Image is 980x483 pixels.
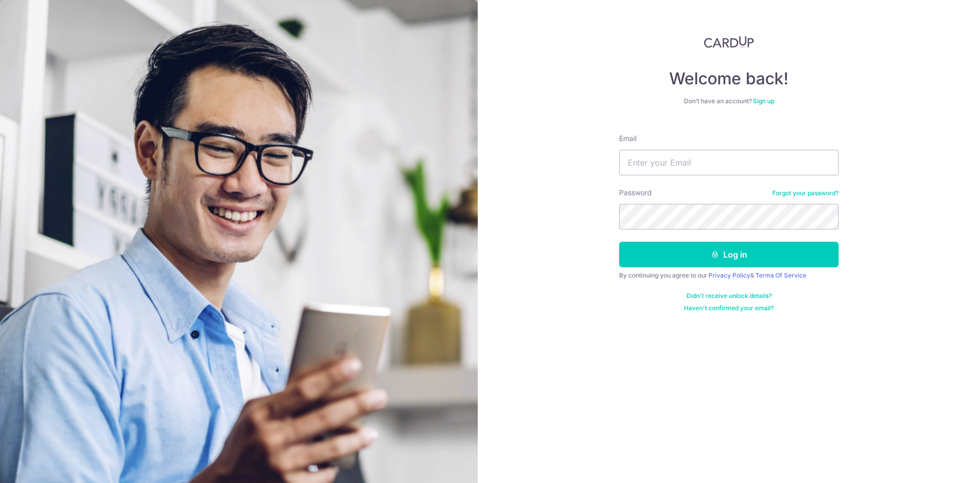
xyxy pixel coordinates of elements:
[619,271,839,280] div: By continuing you agree to our &
[704,36,754,48] img: CardUp Logo
[687,292,772,300] a: Didn't receive unlock details?
[753,97,774,105] a: Sign up
[772,189,839,197] a: Forgot your password?
[708,271,750,279] a: Privacy Policy
[619,188,652,198] label: Password
[619,97,839,105] div: Don’t have an account?
[684,304,774,312] a: Haven't confirmed your email?
[619,133,636,144] label: Email
[755,271,806,279] a: Terms Of Service
[619,150,839,175] input: Enter your Email
[619,68,839,89] h4: Welcome back!
[619,242,839,267] button: Log in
